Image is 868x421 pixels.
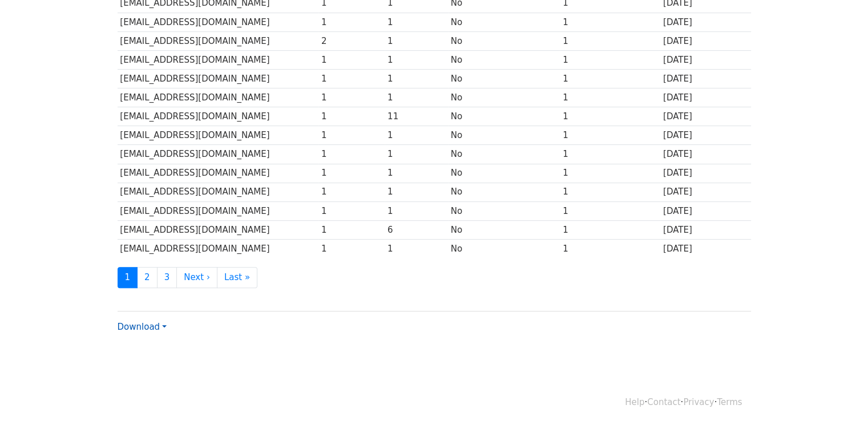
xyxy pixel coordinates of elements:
[318,201,385,220] td: 1
[717,397,742,407] a: Terms
[318,220,385,239] td: 1
[448,31,560,50] td: No
[448,239,560,258] td: No
[318,88,385,107] td: 1
[118,183,319,201] td: [EMAIL_ADDRESS][DOMAIN_NAME]
[118,201,319,220] td: [EMAIL_ADDRESS][DOMAIN_NAME]
[560,70,660,88] td: 1
[385,126,448,145] td: 1
[448,220,560,239] td: No
[560,201,660,220] td: 1
[660,220,750,239] td: [DATE]
[560,13,660,31] td: 1
[660,201,750,220] td: [DATE]
[118,267,138,288] a: 1
[318,70,385,88] td: 1
[118,239,319,258] td: [EMAIL_ADDRESS][DOMAIN_NAME]
[385,239,448,258] td: 1
[318,183,385,201] td: 1
[448,88,560,107] td: No
[385,107,448,126] td: 11
[660,183,750,201] td: [DATE]
[385,220,448,239] td: 6
[318,50,385,69] td: 1
[660,126,750,145] td: [DATE]
[118,31,319,50] td: [EMAIL_ADDRESS][DOMAIN_NAME]
[385,183,448,201] td: 1
[385,145,448,164] td: 1
[660,239,750,258] td: [DATE]
[647,397,680,407] a: Contact
[660,31,750,50] td: [DATE]
[560,107,660,126] td: 1
[660,88,750,107] td: [DATE]
[137,267,158,288] a: 2
[448,13,560,31] td: No
[660,13,750,31] td: [DATE]
[448,126,560,145] td: No
[448,145,560,164] td: No
[118,126,319,145] td: [EMAIL_ADDRESS][DOMAIN_NAME]
[448,50,560,69] td: No
[560,220,660,239] td: 1
[660,70,750,88] td: [DATE]
[448,107,560,126] td: No
[318,13,385,31] td: 1
[660,50,750,69] td: [DATE]
[560,164,660,183] td: 1
[560,50,660,69] td: 1
[811,366,868,421] iframe: Chat Widget
[683,397,714,407] a: Privacy
[118,220,319,239] td: [EMAIL_ADDRESS][DOMAIN_NAME]
[625,397,644,407] a: Help
[448,201,560,220] td: No
[176,267,217,288] a: Next ›
[118,88,319,107] td: [EMAIL_ADDRESS][DOMAIN_NAME]
[660,164,750,183] td: [DATE]
[118,50,319,69] td: [EMAIL_ADDRESS][DOMAIN_NAME]
[560,88,660,107] td: 1
[560,126,660,145] td: 1
[385,50,448,69] td: 1
[385,201,448,220] td: 1
[385,164,448,183] td: 1
[385,13,448,31] td: 1
[217,267,257,288] a: Last »
[318,164,385,183] td: 1
[448,164,560,183] td: No
[118,13,319,31] td: [EMAIL_ADDRESS][DOMAIN_NAME]
[318,31,385,50] td: 2
[660,107,750,126] td: [DATE]
[385,31,448,50] td: 1
[318,145,385,164] td: 1
[448,70,560,88] td: No
[118,145,319,164] td: [EMAIL_ADDRESS][DOMAIN_NAME]
[118,107,319,126] td: [EMAIL_ADDRESS][DOMAIN_NAME]
[448,183,560,201] td: No
[118,164,319,183] td: [EMAIL_ADDRESS][DOMAIN_NAME]
[318,126,385,145] td: 1
[385,70,448,88] td: 1
[318,239,385,258] td: 1
[385,88,448,107] td: 1
[318,107,385,126] td: 1
[118,322,167,332] a: Download
[560,239,660,258] td: 1
[157,267,177,288] a: 3
[118,70,319,88] td: [EMAIL_ADDRESS][DOMAIN_NAME]
[560,183,660,201] td: 1
[560,145,660,164] td: 1
[660,145,750,164] td: [DATE]
[560,31,660,50] td: 1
